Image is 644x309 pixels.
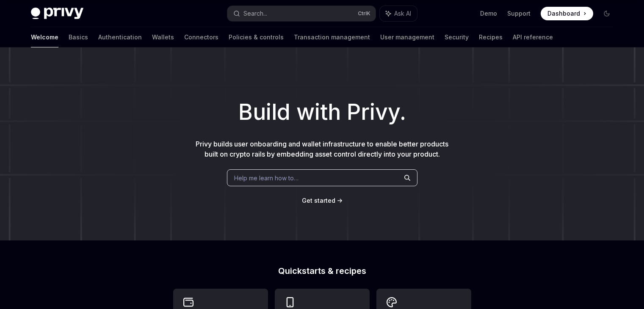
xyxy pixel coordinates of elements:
span: Ctrl K [358,10,370,17]
a: Wallets [152,27,174,47]
a: Get started [302,196,335,205]
h2: Quickstarts & recipes [173,267,471,275]
a: User management [380,27,434,47]
a: Policies & controls [229,27,284,47]
button: Ask AI [380,6,417,21]
a: Support [507,9,531,18]
span: Privy builds user onboarding and wallet infrastructure to enable better products built on crypto ... [196,140,448,158]
span: Help me learn how to… [234,174,299,182]
div: Search... [243,8,267,19]
span: Ask AI [394,9,411,18]
button: Toggle dark mode [600,7,614,20]
a: Connectors [184,27,218,47]
a: Authentication [98,27,142,47]
a: Recipes [479,27,503,47]
img: dark logo [31,8,83,19]
a: Transaction management [294,27,370,47]
a: Basics [69,27,88,47]
a: Security [445,27,469,47]
span: Get started [302,197,335,204]
a: Dashboard [541,7,593,20]
span: Dashboard [547,9,580,18]
a: Welcome [31,27,58,47]
h1: Build with Privy. [14,96,630,129]
a: Demo [480,9,497,18]
a: API reference [513,27,553,47]
button: Search...CtrlK [227,6,376,21]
